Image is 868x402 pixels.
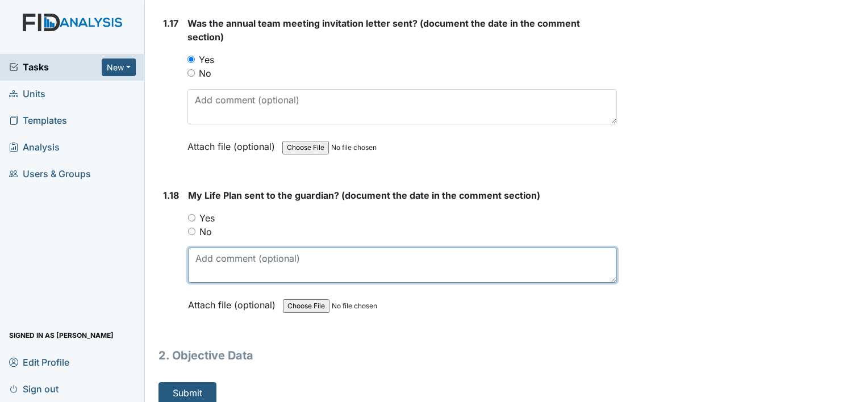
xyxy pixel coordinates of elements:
[188,292,280,312] label: Attach file (optional)
[199,225,212,238] label: No
[163,16,178,30] label: 1.17
[199,53,214,66] label: Yes
[199,66,211,80] label: No
[163,189,179,202] label: 1.18
[9,139,60,156] span: Analysis
[187,18,580,43] span: Was the annual team meeting invitation letter sent? (document the date in the comment section)
[9,60,102,74] a: Tasks
[158,347,617,364] h1: 2. Objective Data
[9,380,59,397] span: Sign out
[102,58,136,76] button: New
[188,190,540,201] span: My Life Plan sent to the guardian? (document the date in the comment section)
[187,56,195,63] input: Yes
[9,353,69,371] span: Edit Profile
[187,133,279,153] label: Attach file (optional)
[9,165,91,183] span: Users & Groups
[199,211,215,225] label: Yes
[9,85,45,103] span: Units
[9,112,67,129] span: Templates
[188,228,195,235] input: No
[188,214,195,221] input: Yes
[9,326,114,344] span: Signed in as [PERSON_NAME]
[187,69,195,77] input: No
